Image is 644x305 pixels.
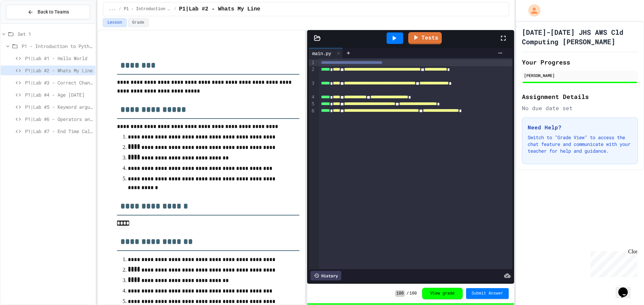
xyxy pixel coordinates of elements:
button: Back to Teams [6,5,90,19]
a: Tests [408,32,442,44]
h2: Assignment Details [522,92,638,101]
span: / [119,6,121,12]
span: P1|Lab #2 - Whats My Line [179,5,260,13]
div: 6 [309,108,316,122]
span: Submit Answer [471,291,503,296]
span: P1|Lab #7 - End Time Calculation [25,128,93,135]
span: Set 1 [18,30,93,37]
span: Back to Teams [38,8,69,16]
button: Submit Answer [466,288,509,299]
div: [PERSON_NAME] [524,72,636,78]
div: main.py [309,48,343,58]
button: Lesson [103,18,126,27]
span: P1|Lab #4 - Age [DATE] [25,91,93,98]
div: 3 [309,80,316,94]
span: / [406,291,409,296]
div: My Account [521,3,542,18]
span: 100 [410,291,417,296]
h1: [DATE]-[DATE] JHS AWS Cld Computing [PERSON_NAME] [522,27,638,46]
span: P1|Lab #2 - Whats My Line [25,67,93,74]
button: View grade [422,288,463,299]
iframe: chat widget [588,249,637,277]
div: main.py [309,50,335,57]
span: P1|Lab #6 - Operators and Expressions Lab [25,116,93,123]
span: P1|Lab #5 - Keyword arguments in print [25,103,93,110]
div: No due date set [522,104,638,112]
span: P1 - Introduction to Python [22,43,93,50]
iframe: chat widget [616,278,637,298]
h3: Need Help? [528,123,632,131]
span: P1|Lab #1 - Hello World [25,55,93,62]
div: History [310,271,341,280]
p: Switch to "Grade View" to access the chat feature and communicate with your teacher for help and ... [528,134,632,154]
span: / [174,6,176,12]
h2: Your Progress [522,57,638,67]
div: 1 [309,59,316,66]
span: P1 - Introduction to Python [124,6,171,12]
div: 2 [309,66,316,80]
div: 4 [309,94,316,101]
span: ... [109,6,116,12]
div: Chat with us now!Close [3,3,47,43]
button: Grade [128,18,149,27]
div: 5 [309,101,316,107]
span: P1|Lab #3 - Correct Change [25,79,93,86]
span: 100 [395,290,405,297]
